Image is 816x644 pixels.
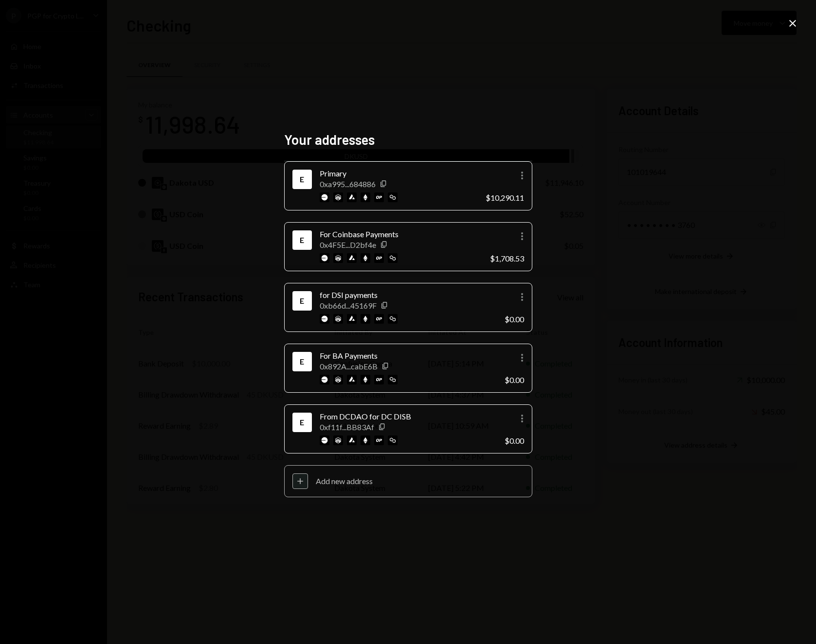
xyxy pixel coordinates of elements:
img: base-mainnet [320,253,329,263]
div: Ethereum [294,293,310,309]
div: 0x4F5E...D2bf4e [320,240,376,249]
div: 0x892A...cabE6B [320,362,378,371]
img: arbitrum-mainnet [333,375,343,384]
h2: Your addresses [284,130,532,149]
img: arbitrum-mainnet [333,314,343,324]
div: Ethereum [294,232,310,248]
img: ethereum-mainnet [361,314,370,324]
img: ethereum-mainnet [361,435,370,445]
img: polygon-mainnet [388,253,398,263]
div: From DCDAO for DC DISB [320,411,497,422]
img: avalanche-mainnet [347,435,357,445]
div: $1,708.53 [490,254,524,263]
div: for DSI payments [320,289,497,301]
img: base-mainnet [320,192,329,202]
img: base-mainnet [320,314,329,324]
img: ethereum-mainnet [361,253,370,263]
div: Ethereum [294,354,310,369]
div: Ethereum [294,172,310,187]
img: optimism-mainnet [374,435,384,445]
img: polygon-mainnet [388,192,398,202]
img: base-mainnet [320,435,329,445]
img: avalanche-mainnet [347,253,357,263]
div: 0xf11f...BB83Af [320,422,374,432]
img: optimism-mainnet [374,314,384,324]
div: $0.00 [505,375,524,384]
img: avalanche-mainnet [347,375,357,384]
div: $0.00 [505,314,524,324]
img: ethereum-mainnet [361,375,370,384]
img: optimism-mainnet [374,375,384,384]
div: For BA Payments [320,350,497,362]
img: optimism-mainnet [374,253,384,263]
div: 0xb66d...45169F [320,301,377,310]
div: $0.00 [505,436,524,445]
div: For Coinbase Payments [320,228,482,240]
img: polygon-mainnet [388,435,398,445]
div: 0xa995...684886 [320,179,376,189]
img: arbitrum-mainnet [333,253,343,263]
div: Primary [320,168,478,179]
img: arbitrum-mainnet [333,192,343,202]
img: optimism-mainnet [374,192,384,202]
img: avalanche-mainnet [347,192,357,202]
button: Add new address [284,465,532,497]
img: avalanche-mainnet [347,314,357,324]
div: Add new address [316,476,524,486]
img: ethereum-mainnet [361,192,370,202]
img: arbitrum-mainnet [333,435,343,445]
img: polygon-mainnet [388,314,398,324]
div: $10,290.11 [486,193,524,202]
div: Ethereum [294,415,310,430]
img: base-mainnet [320,375,329,384]
img: polygon-mainnet [388,375,398,384]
